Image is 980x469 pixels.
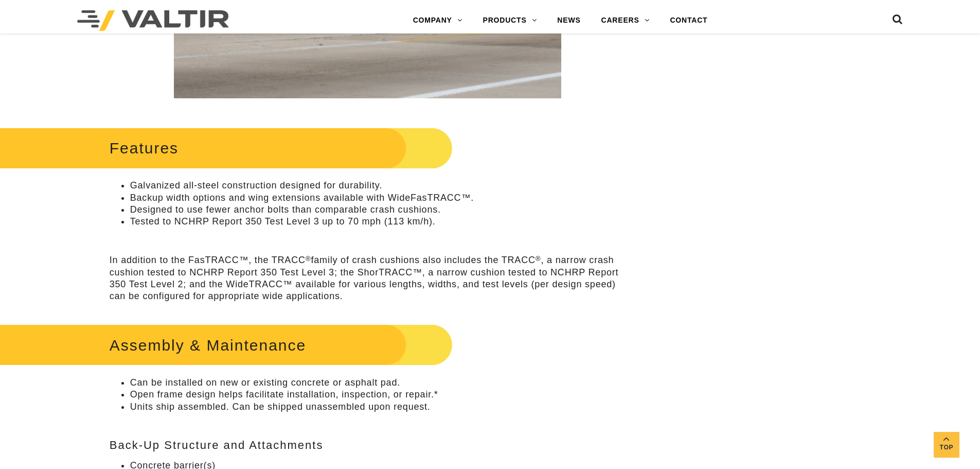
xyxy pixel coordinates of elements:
span: Top [934,442,959,454]
li: Open frame design helps facilitate installation, inspection, or repair.* [130,389,626,401]
a: COMPANY [403,10,473,31]
li: Tested to NCHRP Report 350 Test Level 3 up to 70 mph (113 km/h). [130,216,626,228]
a: Top [934,432,959,458]
p: In addition to the FasTRACC™, the TRACC family of crash cushions also includes the TRACC , a narr... [110,254,626,303]
img: Valtir [77,10,229,31]
a: NEWS [547,10,591,31]
a: PRODUCTS [473,10,547,31]
li: Can be installed on new or existing concrete or asphalt pad. [130,377,626,389]
li: Backup width options and wing extensions available with WideFasTRACC™. [130,192,626,204]
li: Designed to use fewer anchor bolts than comparable crash cushions. [130,204,626,216]
h3: Back-Up Structure and Attachments [110,439,626,451]
li: Units ship assembled. Can be shipped unassembled upon request. [130,401,626,413]
sup: ® [306,255,311,263]
li: Galvanized all-steel construction designed for durability. [130,180,626,192]
sup: ® [536,255,541,263]
a: CAREERS [591,10,660,31]
a: CONTACT [660,10,718,31]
